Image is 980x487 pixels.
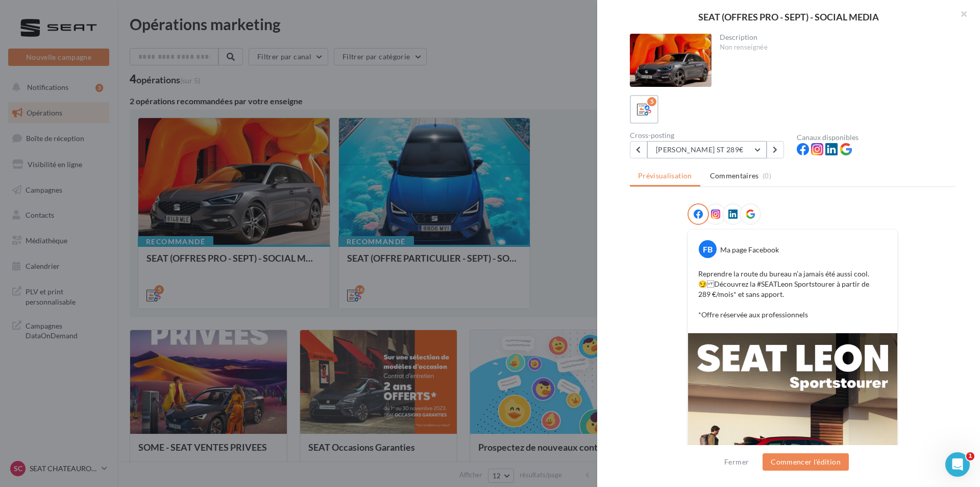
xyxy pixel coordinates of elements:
[710,171,759,181] span: Commentaires
[647,141,767,158] button: [PERSON_NAME] ST 289€
[699,240,717,258] div: FB
[763,172,771,180] span: (0)
[797,134,955,141] div: Canaux disponibles
[720,456,753,468] button: Fermer
[614,12,964,21] div: SEAT (OFFRES PRO - SEPT) - SOCIAL MEDIA
[966,452,974,460] span: 1
[647,97,656,106] div: 5
[720,245,779,255] div: Ma page Facebook
[720,34,948,41] div: Description
[720,43,948,52] div: Non renseignée
[698,269,887,320] p: Reprendre la route du bureau n’a jamais été aussi cool. 😏 Découvrez la #SEATLeon Sportstourer à p...
[630,132,789,139] div: Cross-posting
[763,453,849,471] button: Commencer l'édition
[945,452,970,477] iframe: Intercom live chat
